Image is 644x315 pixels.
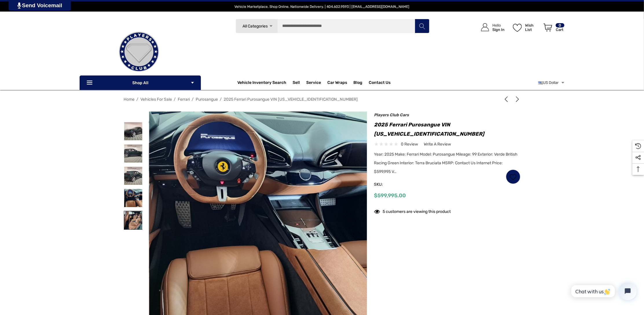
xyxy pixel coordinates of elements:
[374,206,451,215] div: 5 customers are viewing this product
[293,80,300,86] span: Sell
[369,80,390,86] a: Contact Us
[178,97,190,102] a: Ferrari
[492,27,504,32] p: Sign In
[374,180,403,189] span: SKU:
[632,166,644,172] svg: Top
[224,97,358,102] a: 2025 Ferrari Purosangue VIN [US_VEHICLE_IDENTIFICATION_NUMBER]
[124,122,142,140] img: For Sale: 2025 Ferrari Purosangue VIN ZSG06VTA9S0319580
[503,96,511,102] a: Previous
[401,141,418,148] span: 0 review
[124,211,142,229] img: For Sale: 2025 Ferrari Purosangue VIN ZSG06VTA9S0319580
[243,24,268,29] span: All Categories
[80,75,201,90] p: Shop All
[506,170,520,184] a: Wish List
[510,17,541,37] a: Wish List Wish List
[538,77,565,89] a: USD
[196,97,218,102] a: Purosangue
[374,113,409,117] a: Players Club Cars
[235,5,410,9] span: Vehicle Marketplace. Shop Online. Nationwide Delivery. | 404.602.9593 | [EMAIL_ADDRESS][DOMAIN_NAME]
[513,24,522,32] svg: Wish List
[86,80,95,86] svg: Icon Line
[124,97,135,102] a: Home
[269,24,273,28] svg: Icon Arrow Down
[474,17,507,37] a: Sign in
[17,2,21,9] img: PjwhLS0gR2VuZXJhdG9yOiBHcmF2aXQuaW8gLS0+PHN2ZyB4bWxucz0iaHR0cDovL3d3dy53My5vcmcvMjAwMC9zdmciIHhtb...
[424,142,451,147] span: Write a Review
[565,278,641,305] iframe: Tidio Chat
[544,23,552,32] svg: Review Your Cart
[124,94,520,104] nav: Breadcrumb
[512,96,520,102] a: Next
[327,80,347,86] span: Car Wraps
[190,81,195,85] svg: Icon Arrow Down
[353,80,362,86] a: Blog
[556,27,564,32] p: Cart
[110,23,168,81] img: Players Club | Cars For Sale
[415,19,429,33] button: Search
[481,23,489,31] svg: Icon User Account
[510,174,516,180] svg: Wish List
[525,23,540,32] p: Wish List
[556,23,564,27] p: 0
[374,192,406,199] span: $599,995.00
[635,155,641,161] svg: Social Media
[541,17,565,40] a: Cart with 0 items
[635,143,641,149] svg: Recently Viewed
[141,97,172,102] a: Vehicles For Sale
[236,19,278,33] a: All Categories Icon Arrow Down Icon Arrow Up
[424,141,451,148] a: Write a Review
[124,167,142,185] img: For Sale: 2025 Ferrari Purosangue VIN ZSG06VTA9S0319580
[237,80,286,86] a: Vehicle Inventory Search
[124,144,142,163] img: For Sale: 2025 Ferrari Purosangue VIN ZSG06VTA9S0319580
[306,80,321,86] a: Service
[374,120,520,139] h1: 2025 Ferrari Purosangue VIN [US_VEHICLE_IDENTIFICATION_NUMBER]
[293,77,306,89] a: Sell
[124,189,142,207] img: For Sale: 2025 Ferrari Purosangue VIN ZSG06VTA9S0319580
[492,23,504,27] p: Hello
[327,77,353,89] a: Car Wraps
[374,152,518,174] span: Year: 2025 Make: Ferrari Model: Purosangue Mileage: 99 Exterior: Verde British Racing Green Inter...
